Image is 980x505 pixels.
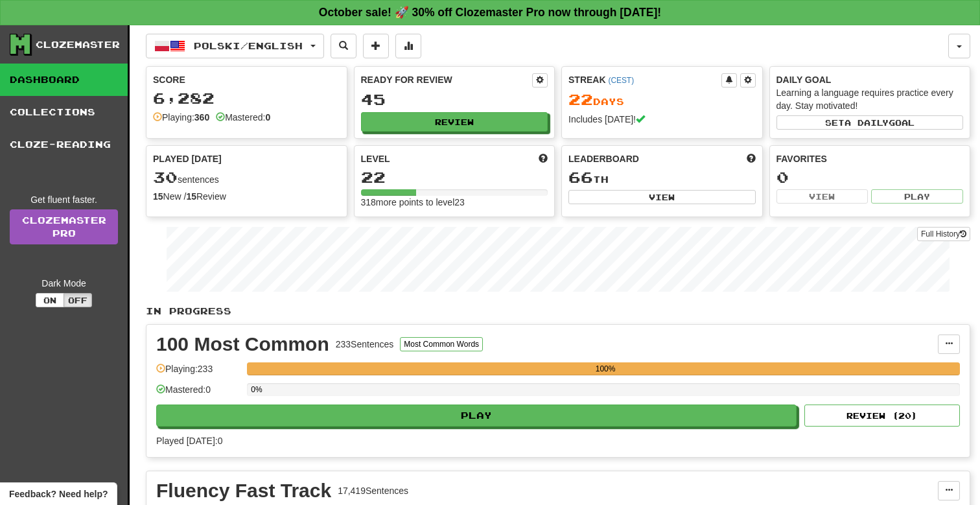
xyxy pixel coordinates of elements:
button: Off [64,293,92,307]
span: Polski / English [194,40,303,51]
div: Mastered: [216,111,270,124]
span: 22 [568,90,593,108]
div: 22 [361,169,548,185]
span: Score more points to level up [539,152,548,165]
strong: 15 [153,191,163,202]
div: Includes [DATE]! [568,113,756,126]
div: Favorites [776,152,964,165]
div: 0 [776,169,964,185]
div: 45 [361,91,548,108]
button: Full History [917,227,970,241]
div: 100 Most Common [156,335,329,354]
button: On [36,293,64,307]
div: 318 more points to level 23 [361,196,548,209]
button: View [568,190,756,204]
div: Learning a language requires practice every day. Stay motivated! [776,86,964,112]
a: (CEST) [608,76,634,85]
strong: 360 [194,112,209,123]
button: Most Common Words [400,337,483,351]
a: ClozemasterPro [10,209,118,244]
div: New / Review [153,190,340,203]
span: 30 [153,168,178,186]
div: Mastered: 0 [156,383,240,405]
div: 233 Sentences [336,338,394,351]
p: In Progress [146,305,970,318]
span: Played [DATE] [153,152,222,165]
button: Review (20) [804,405,960,427]
div: Score [153,73,340,86]
div: Day s [568,91,756,108]
div: 17,419 Sentences [338,484,408,497]
strong: 0 [265,112,270,123]
div: Playing: 233 [156,362,240,384]
button: Play [156,405,797,427]
div: 6,282 [153,90,340,106]
div: Dark Mode [10,277,118,290]
button: More stats [395,34,421,58]
div: Ready for Review [361,73,533,86]
span: Leaderboard [568,152,639,165]
div: 100% [251,362,960,375]
span: This week in points, UTC [747,152,756,165]
button: Search sentences [331,34,356,58]
button: Play [871,189,963,204]
span: Played [DATE]: 0 [156,436,222,446]
div: Fluency Fast Track [156,481,331,500]
span: Open feedback widget [9,487,108,500]
div: Playing: [153,111,209,124]
div: Daily Goal [776,73,964,86]
div: sentences [153,169,340,186]
button: Add sentence to collection [363,34,389,58]
span: a daily [845,118,889,127]
span: Level [361,152,390,165]
button: Seta dailygoal [776,115,964,130]
div: th [568,169,756,186]
span: 66 [568,168,593,186]
div: Clozemaster [36,38,120,51]
div: Streak [568,73,721,86]
button: View [776,189,869,204]
button: Review [361,112,548,132]
strong: 15 [186,191,196,202]
button: Polski/English [146,34,324,58]
div: Get fluent faster. [10,193,118,206]
strong: October sale! 🚀 30% off Clozemaster Pro now through [DATE]! [319,6,661,19]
